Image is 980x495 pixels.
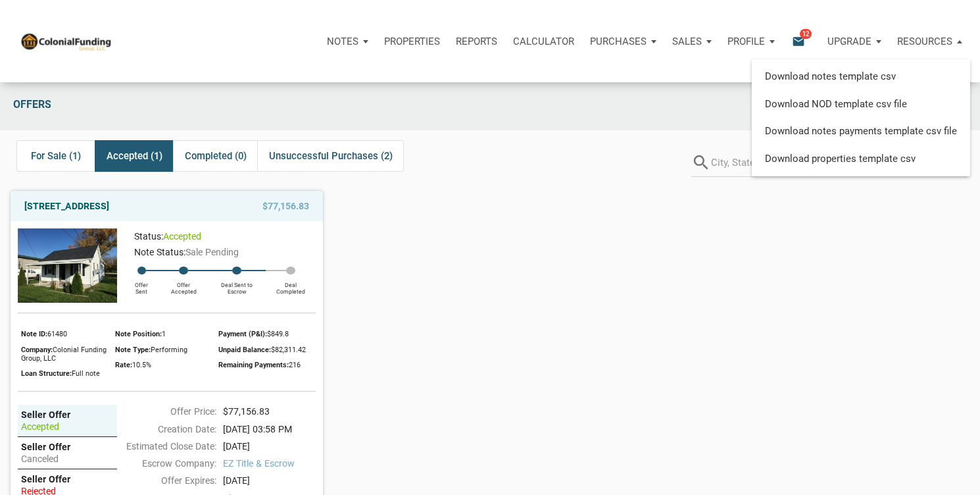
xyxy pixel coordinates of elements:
div: Seller Offer [21,441,113,453]
div: Offer Expires: [110,474,216,488]
span: Remaining Payments: [218,361,289,369]
div: For Sale (1) [16,140,95,172]
div: $77,156.83 [216,405,322,419]
div: canceled [21,453,113,465]
button: Notes [319,22,376,61]
p: Calculator [513,36,574,47]
span: $849.8 [267,330,289,338]
i: email [791,34,806,49]
a: Download notes template csv [755,63,967,90]
span: $82,311.42 [271,346,306,354]
span: EZ Title & Escrow [223,457,316,471]
p: Notes [327,36,358,47]
div: Offer Sent [124,274,160,296]
div: Unsuccessful Purchases (2) [257,140,404,172]
img: NoteUnlimited [20,32,112,51]
div: Deal Completed [266,274,316,296]
span: 1 [162,330,166,338]
p: Profile [727,36,765,47]
p: Upgrade [827,36,871,47]
button: email12 [782,22,820,61]
a: Download notes payments template csv file [755,118,967,145]
span: Rate: [115,361,132,369]
button: Resources [889,22,970,61]
a: Resources Download notes template csvDownload NOD template csv fileDownload notes payments templa... [889,22,970,61]
button: Sales [664,22,720,61]
span: Sale Pending [185,247,239,257]
i: search [691,147,711,177]
span: Colonial Funding Group, LLC [21,346,107,363]
a: Download NOD template csv file [755,90,967,117]
div: Completed (0) [173,140,257,172]
span: Company: [21,346,53,354]
button: Purchases [582,22,664,61]
p: Sales [672,36,702,47]
button: Upgrade [820,22,889,61]
button: Profile [720,22,783,61]
p: Reports [456,36,497,47]
span: Status: [134,231,163,242]
span: $77,156.83 [262,198,309,214]
div: Escrow Company: [110,457,216,471]
div: Creation Date: [110,423,216,436]
span: Full note [72,369,100,378]
span: 61480 [47,330,67,338]
span: Note Position: [115,330,162,338]
div: Deal Sent to Escrow [208,274,266,296]
p: Properties [384,36,440,47]
div: Offer Accepted [159,274,207,296]
div: [DATE] 03:58 PM [216,423,322,436]
a: Download properties template csv [755,145,967,172]
span: Unsuccessful Purchases (2) [269,148,393,164]
button: Reports [448,22,505,61]
span: Payment (P&I): [218,330,267,338]
div: Seller Offer [21,473,113,485]
span: 12 [800,28,812,39]
a: [STREET_ADDRESS] [24,198,109,214]
a: Calculator [505,22,582,61]
p: Resources [897,36,952,47]
span: 216 [289,361,301,369]
span: Note ID: [21,330,47,338]
p: Purchases [590,36,647,47]
div: [DATE] [216,440,322,454]
span: Unpaid Balance: [218,346,271,354]
div: Estimated Close Date: [110,440,216,454]
div: Accepted (1) [95,140,173,172]
div: accepted [21,421,113,432]
span: accepted [163,231,201,242]
img: 569806 [18,228,117,303]
span: Note Status: [134,247,185,257]
span: Performing [151,346,187,354]
span: 10.5% [132,361,151,369]
span: For Sale (1) [31,148,81,164]
span: Note Type: [115,346,151,354]
div: Seller Offer [21,409,113,421]
div: Offer Price: [110,405,216,419]
input: City, State, ZIP, Address [711,147,968,177]
span: Completed (0) [185,148,247,164]
span: Accepted (1) [107,148,162,164]
span: Loan Structure: [21,369,72,378]
a: Properties [376,22,448,61]
div: [DATE] [216,474,322,488]
div: Offers [7,93,732,120]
